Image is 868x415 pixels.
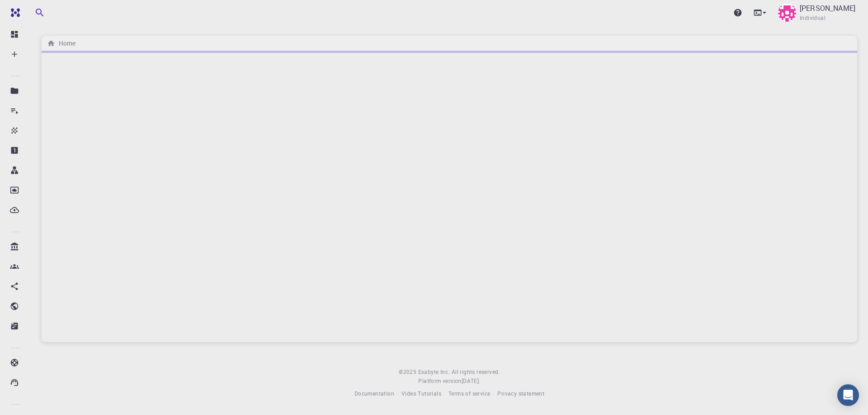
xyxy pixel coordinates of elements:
p: [PERSON_NAME] [800,3,855,14]
a: Documentation [354,389,394,398]
a: [DATE]. [462,377,481,386]
a: Terms of service [448,389,490,398]
div: Open Intercom Messenger [837,384,859,406]
span: [DATE] . [462,377,481,384]
h6: Home [55,38,75,48]
img: logo [7,8,20,17]
nav: breadcrumb [45,38,77,48]
span: All rights reserved. [452,368,500,377]
span: Platform version [418,377,461,386]
a: Video Tutorials [401,389,441,398]
span: Individual [800,14,826,23]
img: Elisban Sacari [778,4,796,22]
a: Exabyte Inc. [418,368,450,377]
span: © 2025 [399,368,418,377]
span: Terms of service [448,390,490,397]
span: Exabyte Inc. [418,368,450,375]
span: Documentation [354,390,394,397]
a: Privacy statement [497,389,544,398]
span: Video Tutorials [401,390,441,397]
span: Privacy statement [497,390,544,397]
